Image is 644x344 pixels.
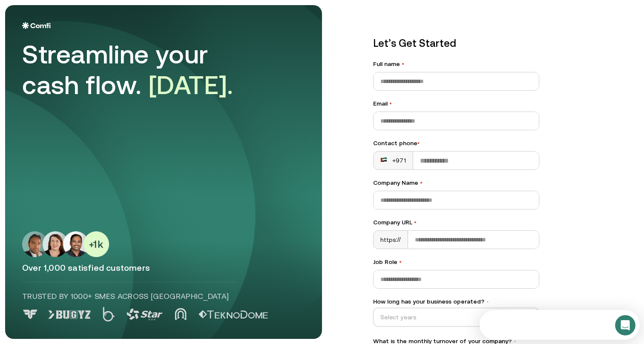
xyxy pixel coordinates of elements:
[198,310,268,319] img: Logo 5
[486,299,489,305] span: •
[22,39,261,100] div: Streamline your cash flow.
[414,219,417,226] span: •
[420,179,423,186] span: •
[373,218,539,227] label: Company URL
[373,297,539,306] label: How long has your business operated?
[48,310,91,319] img: Logo 1
[373,178,539,187] label: Company Name
[399,258,402,265] span: •
[480,310,640,340] iframe: Intercom live chat discovery launcher
[402,60,404,67] span: •
[417,140,420,146] span: •
[126,309,163,320] img: Logo 3
[22,291,237,302] p: Trusted by 1000+ SMEs across [GEOGRAPHIC_DATA]
[615,315,635,335] iframe: Intercom live chat
[22,310,38,319] img: Logo 0
[373,36,539,51] p: Let’s Get Started
[149,70,233,100] span: [DATE].
[380,156,406,165] div: +971
[22,262,305,273] p: Over 1,000 satisfied customers
[175,308,187,320] img: Logo 4
[373,139,539,148] div: Contact phone
[389,100,392,107] span: •
[373,258,539,267] label: Job Role
[374,231,408,249] div: https://
[373,99,539,108] label: Email
[22,22,51,29] img: Logo
[103,307,115,321] img: Logo 2
[373,60,539,69] label: Full name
